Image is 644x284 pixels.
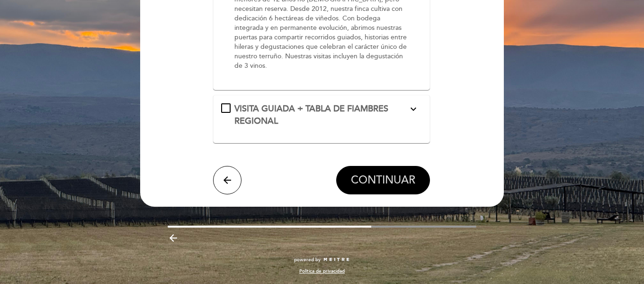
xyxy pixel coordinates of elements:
i: arrow_backward [168,232,179,244]
i: expand_more [408,103,419,115]
button: expand_more [405,103,422,115]
img: MEITRE [323,257,350,262]
a: Política de privacidad [299,268,345,275]
button: CONTINUAR [336,166,430,194]
a: powered by [294,257,350,263]
span: VISITA GUIADA + TABLA DE FIAMBRES REGIONAL [234,103,388,126]
button: arrow_back [213,166,241,194]
i: arrow_back [222,174,233,186]
span: powered by [294,257,321,263]
span: CONTINUAR [351,174,415,187]
md-checkbox: VISITA GUIADA + TABLA DE FIAMBRES REGIONAL expand_more El costo de las visitas es: AR$ 25.000 (2 ... [221,103,422,127]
